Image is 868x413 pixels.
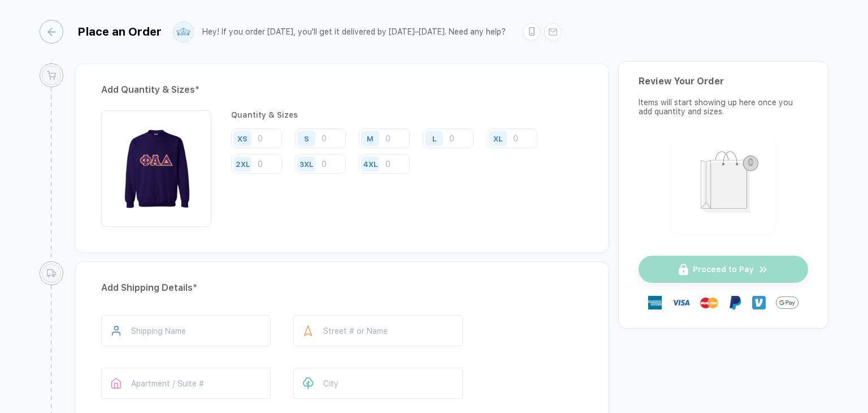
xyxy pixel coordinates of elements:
[677,144,770,226] img: shopping_bag.png
[101,81,583,99] div: Add Quantity & Sizes
[107,116,206,215] img: e4776d7c-8c76-4807-9b68-9d34cc399b5c_nt_front_1748924347241.jpg
[728,296,742,309] img: Paypal
[202,27,506,37] div: Hey! If you order [DATE], you'll get it delivered by [DATE]–[DATE]. Need any help?
[776,291,798,314] img: GPay
[77,25,162,38] div: Place an Order
[304,134,309,143] div: S
[231,110,583,119] div: Quantity & Sizes
[101,279,583,297] div: Add Shipping Details
[493,134,502,143] div: XL
[639,98,808,116] div: Items will start showing up here once you add quantity and sizes.
[648,296,662,309] img: express
[752,296,766,309] img: Venmo
[700,294,718,312] img: master-card
[363,160,377,168] div: 4XL
[672,294,690,312] img: visa
[173,22,193,42] img: user profile
[639,76,808,87] div: Review Your Order
[236,160,250,168] div: 2XL
[432,134,436,143] div: L
[237,134,248,143] div: XS
[367,134,374,143] div: M
[300,160,313,168] div: 3XL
